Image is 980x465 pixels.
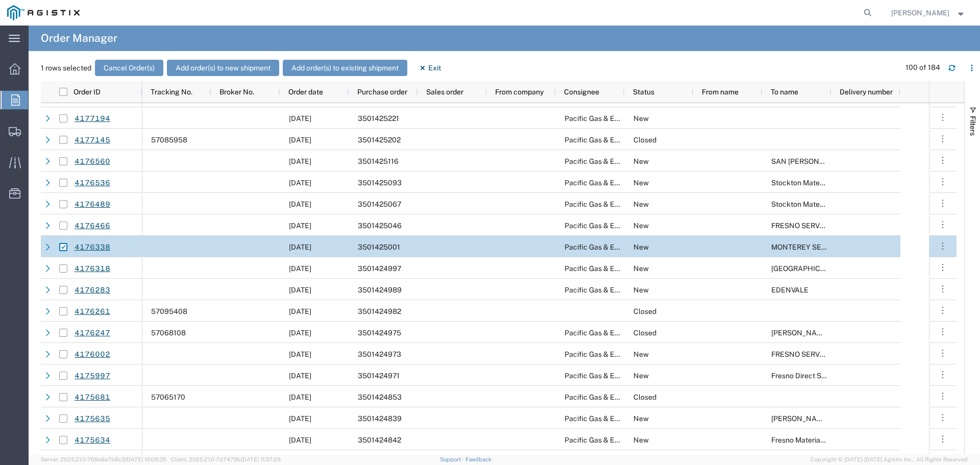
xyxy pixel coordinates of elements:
[702,88,739,96] span: From name
[565,436,668,444] span: Pacific Gas & Electric Company
[565,414,668,423] span: Pacific Gas & Electric Company
[289,286,311,294] span: 10/08/2025
[633,436,649,444] span: New
[565,222,668,230] span: Pacific Gas & Electric Company
[74,195,111,213] a: 4176489
[358,329,401,337] span: 3501424975
[125,456,166,462] span: [DATE] 10:09:35
[358,307,401,315] span: 3501424982
[289,157,311,165] span: 10/08/2025
[633,179,649,187] span: New
[74,281,111,299] a: 4176283
[633,307,656,315] span: Closed
[771,222,862,230] span: FRESNO SERVICE CENTER
[771,350,862,358] span: FRESNO SERVICE CENTER
[74,153,111,170] a: 4176560
[74,388,111,406] a: 4175681
[289,114,311,123] span: 10/09/2025
[358,372,400,380] span: 3501424971
[771,286,808,294] span: EDENVALE
[633,350,649,358] span: New
[151,393,185,401] span: 57065170
[358,200,401,208] span: 3501425067
[565,114,668,123] span: Pacific Gas & Electric Company
[241,456,281,462] span: [DATE] 11:37:29
[95,60,163,76] button: Cancel Order(s)
[289,436,311,444] span: 10/07/2025
[358,286,402,294] span: 3501424989
[167,60,279,76] button: Add order(s) to new shipment
[74,131,111,149] a: 4177145
[565,286,668,294] span: Pacific Gas & Electric Company
[358,136,401,144] span: 3501425202
[171,456,281,462] span: Client: 2025.21.0-7d7479b
[289,329,311,337] span: 10/08/2025
[633,372,649,380] span: New
[633,286,649,294] span: New
[969,116,977,136] span: Filters
[633,114,649,123] span: New
[41,63,91,74] span: 1 rows selected
[565,372,668,380] span: Pacific Gas & Electric Company
[771,436,860,444] span: Fresno Materials Receiving
[358,436,401,444] span: 3501424842
[289,179,311,187] span: 10/08/2025
[74,110,111,128] a: 4177194
[73,88,101,96] span: Order ID
[771,88,798,96] span: To name
[891,7,949,18] span: Dave Thomas
[565,136,668,144] span: Pacific Gas & Electric Company
[564,88,599,96] span: Consignee
[633,136,656,144] span: Closed
[565,350,668,358] span: Pacific Gas & Electric Company
[771,243,872,251] span: MONTEREY SERVICE CENTER
[151,329,186,337] span: 57068108
[283,60,407,76] button: Add order(s) to existing shipment
[811,455,968,464] span: Copyright © [DATE]-[DATE] Agistix Inc., All Rights Reserved
[74,238,111,256] a: 4176338
[771,157,846,165] span: SAN CARLOS
[289,200,311,208] span: 10/08/2025
[219,88,254,96] span: Broker No.
[633,88,654,96] span: Status
[565,243,668,251] span: Pacific Gas & Electric Company
[633,393,656,401] span: Closed
[440,456,465,462] a: Support
[411,60,449,76] button: Exit
[7,5,80,20] img: logo
[357,88,407,96] span: Purchase order
[633,200,649,208] span: New
[495,88,544,96] span: From company
[358,179,402,187] span: 3501425093
[771,372,831,380] span: Fresno Direct Ship
[633,264,649,273] span: New
[288,88,323,96] span: Order date
[426,88,463,96] span: Sales order
[358,264,401,273] span: 3501424997
[358,114,399,123] span: 3501425221
[151,88,192,96] span: Tracking No.
[633,329,656,337] span: Closed
[358,157,399,165] span: 3501425116
[771,179,834,187] span: Stockton Materials
[74,260,111,278] a: 4176318
[289,264,311,273] span: 10/08/2025
[633,243,649,251] span: New
[633,414,649,423] span: New
[289,136,311,144] span: 10/09/2025
[41,456,166,462] span: Server: 2025.21.0-769a9a7b8c3
[289,222,311,230] span: 10/08/2025
[358,414,402,423] span: 3501424839
[565,264,668,273] span: Pacific Gas & Electric Company
[358,393,402,401] span: 3501424853
[74,367,111,385] a: 4175997
[565,329,668,337] span: Pacific Gas & Electric Company
[74,431,111,449] a: 4175634
[74,410,111,428] a: 4175635
[905,62,940,73] div: 100 of 184
[840,88,893,96] span: Delivery number
[465,456,492,462] a: Feedback
[74,346,111,363] a: 4176002
[771,200,834,208] span: Stockton Materials
[565,157,668,165] span: Pacific Gas & Electric Company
